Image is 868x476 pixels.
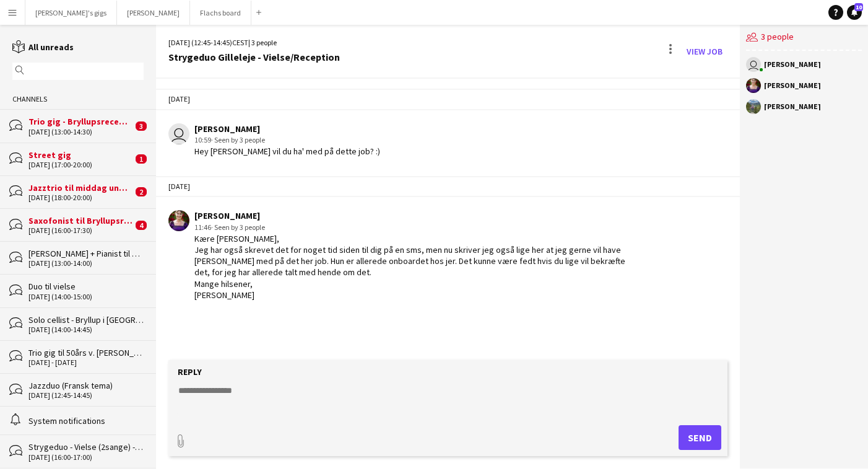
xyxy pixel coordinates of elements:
div: Solo cellist - Bryllup i [GEOGRAPHIC_DATA] [28,314,144,325]
div: Trio gig til 50års v. [PERSON_NAME] [28,347,144,358]
div: Jazztrio til middag under bryllup [28,182,132,193]
div: [DATE] (13:00-14:30) [28,128,132,136]
div: [DATE] (13:00-14:00) [28,259,144,268]
div: [PERSON_NAME] [764,82,821,89]
div: Strygeduo - Vielse (2sange) - [GEOGRAPHIC_DATA] [28,441,144,452]
button: [PERSON_NAME] [117,1,190,25]
span: 3 [136,121,147,131]
div: [DATE] (12:45-14:45) [28,391,144,400]
div: [PERSON_NAME] [764,61,821,68]
div: [DATE] - [DATE] [28,358,144,367]
a: View Job [682,42,727,61]
span: 4 [136,221,147,230]
div: [DATE] (17:00-20:00) [28,161,132,169]
div: [DATE] (12:45-14:45) | 3 people [168,37,340,48]
button: [PERSON_NAME]'s gigs [25,1,117,25]
div: [PERSON_NAME] + Pianist til begravelse [28,248,144,259]
div: [DATE] (14:00-14:45) [28,325,144,334]
div: Saxofonist til Bryllupsreception [28,215,132,226]
div: Jazzduo (Fransk tema) [28,380,144,391]
div: 3 people [746,25,862,51]
span: 10 [854,3,863,11]
div: [PERSON_NAME] [764,103,821,110]
span: 2 [136,187,147,196]
div: [PERSON_NAME] [194,210,635,221]
div: [DATE] (18:00-20:00) [28,193,132,202]
div: [DATE] [156,176,740,197]
div: [DATE] (14:00-15:00) [28,293,144,301]
span: · Seen by 3 people [211,223,265,232]
div: Strygeduo Gilleleje - Vielse/Reception [168,51,340,63]
a: All unreads [12,42,74,53]
div: 11:46 [194,222,635,233]
div: [DATE] [156,89,740,110]
div: Duo til vielse [28,281,144,292]
div: Hey [PERSON_NAME] vil du ha' med på dette job? :) [194,146,380,157]
div: Trio gig - Bryllupsreception [28,116,132,127]
div: Street gig [28,149,132,161]
span: 1 [136,154,147,164]
div: [DATE] (16:00-17:00) [28,453,144,462]
div: 10:59 [194,134,380,146]
div: System notifications [28,415,144,426]
a: 10 [847,5,862,20]
div: [DATE] (16:00-17:30) [28,226,132,235]
button: Send [679,425,721,450]
label: Reply [178,366,202,377]
span: CEST [232,38,248,47]
div: Kære [PERSON_NAME], Jeg har også skrevet det for noget tid siden til dig på en sms, men nu skrive... [194,233,635,301]
div: [PERSON_NAME] [194,123,380,134]
button: Flachs board [190,1,251,25]
span: · Seen by 3 people [211,135,265,144]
